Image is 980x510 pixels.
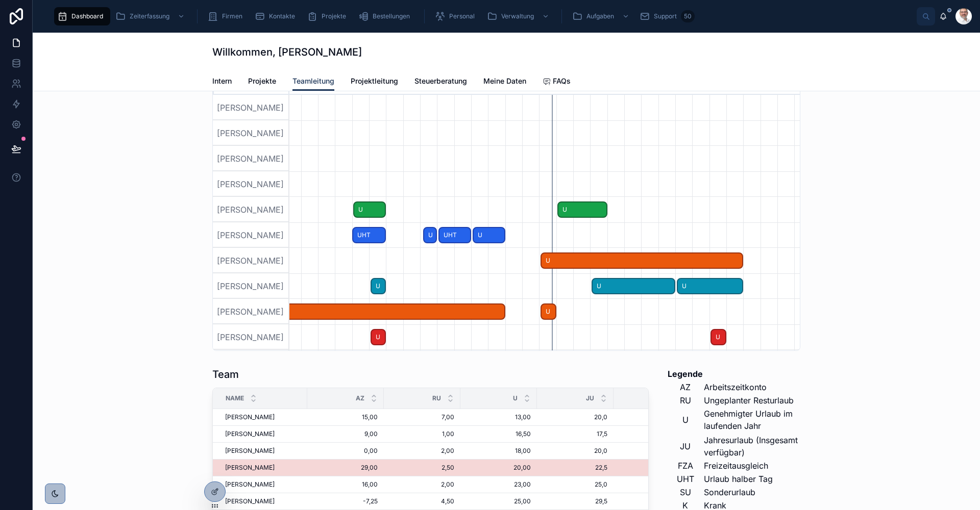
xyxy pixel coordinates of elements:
[467,497,531,505] a: 25,00
[543,497,607,505] a: 29,5
[557,201,607,218] div: U
[292,76,334,86] span: Teamleitung
[252,303,504,320] span: U
[703,407,800,432] td: Genehmigter Urlaub im laufenden Jahr
[390,497,454,505] a: 4,50
[390,447,454,455] span: 2,00
[213,95,289,120] div: [PERSON_NAME]
[213,171,289,197] div: [PERSON_NAME]
[354,201,385,218] span: U
[390,480,454,489] span: 2,00
[681,10,695,22] div: 50
[226,394,244,402] span: Name
[483,76,526,86] span: Meine Daten
[620,480,684,489] a: 1,0
[542,303,555,320] span: U
[252,7,302,25] a: Kontakte
[543,480,607,489] a: 25,0
[304,7,353,25] a: Projekte
[467,480,531,489] span: 23,00
[483,72,526,92] a: Meine Daten
[586,12,614,20] span: Aufgaben
[390,464,454,472] span: 2,50
[620,413,684,421] a: 0,0
[213,197,289,222] div: [PERSON_NAME]
[225,413,301,421] a: [PERSON_NAME]
[225,497,301,505] a: [PERSON_NAME]
[49,5,917,28] div: scrollable content
[667,486,703,499] td: SU
[351,72,398,92] a: Projektleitung
[313,447,378,455] a: 0,00
[438,227,471,244] div: UHT
[620,464,684,472] a: 1,0
[703,459,800,472] td: Freizeitausgleich
[467,430,531,438] span: 16,50
[322,12,346,20] span: Projekte
[213,222,289,248] div: [PERSON_NAME]
[353,201,386,218] div: U
[558,201,606,218] span: U
[542,252,742,269] span: U
[269,12,295,20] span: Kontakte
[703,433,800,459] td: Jahresurlaub (Insgesamt verfügbar)
[467,413,531,421] a: 13,00
[667,459,703,472] td: FZA
[667,407,703,432] td: U
[667,394,703,407] td: RU
[251,303,505,320] div: U
[467,464,531,472] span: 20,00
[371,329,386,346] div: U
[678,278,743,295] span: U
[620,430,684,438] a: 0,0
[225,430,275,438] span: [PERSON_NAME]
[543,447,607,455] a: 20,0
[636,7,698,25] a: Support50
[313,413,378,421] span: 15,00
[467,447,531,455] a: 18,00
[372,329,385,346] span: U
[112,7,190,25] a: Zeiterfassung
[484,7,554,25] a: Verwaltung
[371,278,386,295] div: U
[225,464,275,472] span: [PERSON_NAME]
[620,497,684,505] a: 1,0
[356,394,364,402] span: AZ
[667,367,703,380] th: Legende
[473,227,505,244] div: U
[543,430,607,438] a: 17,5
[423,227,437,244] div: U
[205,7,250,25] a: Firmen
[353,227,385,244] span: UHT
[313,497,378,505] span: -7,25
[225,497,275,505] span: [PERSON_NAME]
[620,447,684,455] span: 0,0
[553,76,571,86] span: FAQs
[432,7,482,25] a: Personal
[703,472,800,486] td: Urlaub halber Tag
[225,430,301,438] a: [PERSON_NAME]
[225,480,275,489] span: [PERSON_NAME]
[414,72,467,92] a: Steuerberatung
[225,413,275,421] span: [PERSON_NAME]
[712,329,725,346] span: U
[439,227,470,244] span: UHT
[130,12,169,20] span: Zeiterfassung
[390,413,454,421] span: 7,00
[541,303,556,320] div: U
[292,72,334,91] a: Teamleitung
[213,299,289,324] div: [PERSON_NAME]
[213,324,289,350] div: [PERSON_NAME]
[54,7,110,25] a: Dashboard
[703,394,800,407] td: Ungeplanter Resturlaub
